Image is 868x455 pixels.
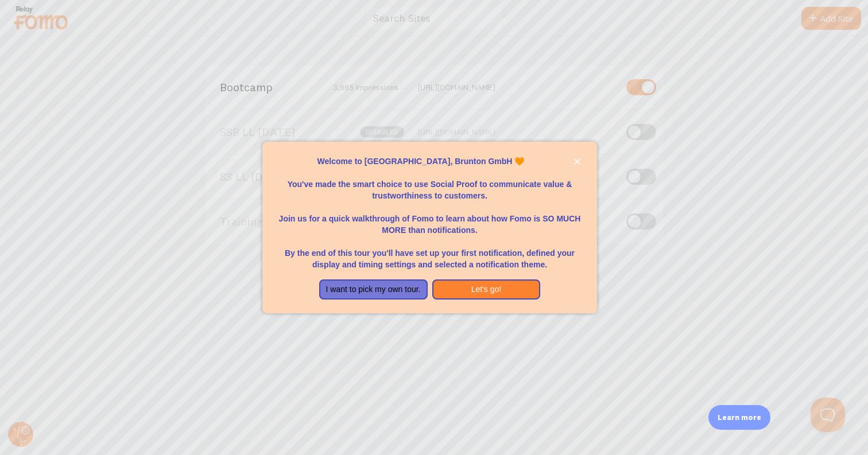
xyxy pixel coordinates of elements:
[276,201,583,236] p: Join us for a quick walkthrough of Fomo to learn about how Fomo is SO MUCH MORE than notifications.
[276,236,583,270] p: By the end of this tour you'll have set up your first notification, defined your display and timi...
[432,279,541,300] button: Let's go!
[276,167,583,201] p: You've made the smart choice to use Social Proof to communicate value & trustworthiness to custom...
[276,155,583,167] p: Welcome to [GEOGRAPHIC_DATA], Brunton GmbH 🧡
[718,412,761,423] p: Learn more
[319,279,428,300] button: I want to pick my own tour.
[708,405,770,430] div: Learn more
[262,142,597,314] div: Welcome to Fomo, Brunton GmbH 🧡You&amp;#39;ve made the smart choice to use Social Proof to commun...
[571,155,583,168] button: close,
